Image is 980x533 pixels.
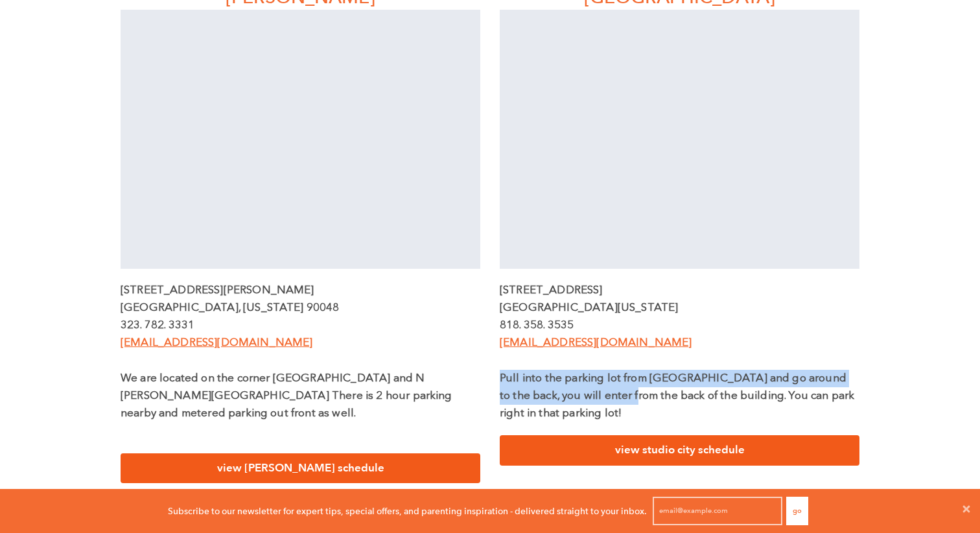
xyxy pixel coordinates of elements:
a: view [PERSON_NAME] schedule [121,453,480,484]
p: [GEOGRAPHIC_DATA], [US_STATE] 90048 [121,299,480,317]
a: view studio city schedule [500,435,859,466]
button: Go [786,497,808,525]
a: [EMAIL_ADDRESS][DOMAIN_NAME] [121,337,312,348]
p: Pull into the parking lot from [GEOGRAPHIC_DATA] and go around to the back, you will enter from t... [500,370,859,423]
a: [EMAIL_ADDRESS][DOMAIN_NAME] [500,337,692,348]
p: 323. 782. 3331 [121,317,480,334]
p: Subscribe to our newsletter for expert tips, special offers, and parenting inspiration - delivere... [168,504,647,518]
p: [GEOGRAPHIC_DATA][US_STATE] [500,299,859,317]
input: email@example.com [653,497,782,525]
p: [STREET_ADDRESS][PERSON_NAME] [121,282,480,299]
p: 818. 358. 3535 [500,317,859,334]
p: [STREET_ADDRESS] [500,282,859,299]
p: We are located on the corner [GEOGRAPHIC_DATA] and N [PERSON_NAME][GEOGRAPHIC_DATA] There is 2 ho... [121,370,480,423]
